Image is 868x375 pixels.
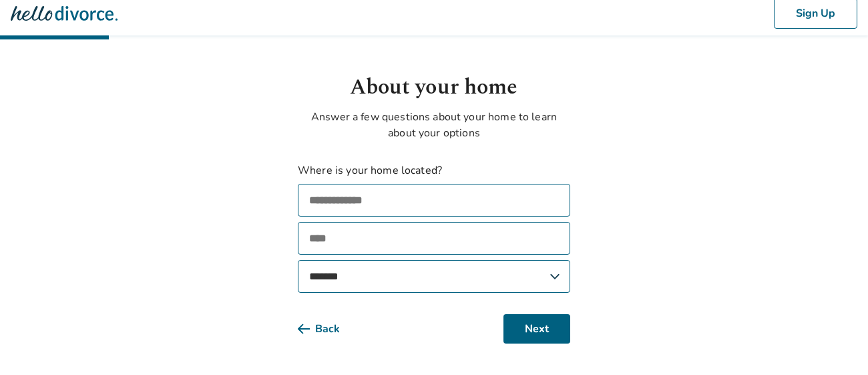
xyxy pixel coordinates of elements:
[503,314,570,344] button: Next
[298,314,361,344] button: Back
[298,72,570,104] h1: About your home
[298,162,570,178] label: Where is your home located?
[298,109,570,141] p: Answer a few questions about your home to learn about your options
[801,311,868,375] iframe: Chat Widget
